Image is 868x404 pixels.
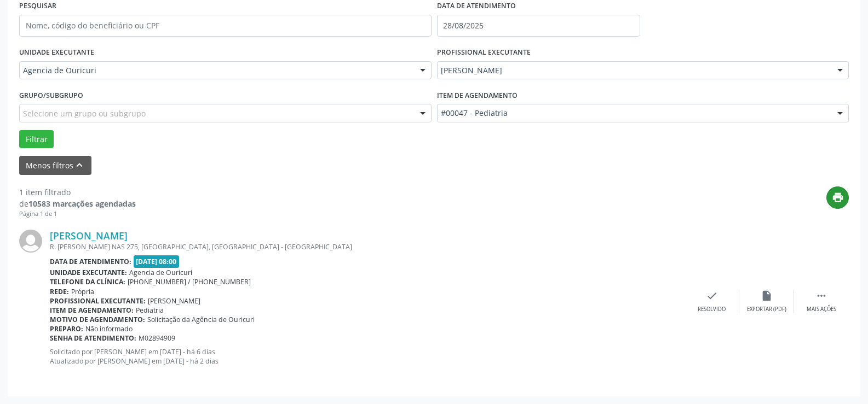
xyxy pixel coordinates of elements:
[50,296,146,306] b: Profissional executante:
[85,324,133,333] span: Não informado
[19,209,136,219] div: Página 1 de 1
[19,44,94,61] label: UNIDADE EXECUTANTE
[826,186,849,209] button: print
[19,87,83,104] label: Grupo/Subgrupo
[136,306,164,315] span: Pediatria
[437,87,518,104] label: Item de agendamento
[23,65,409,76] span: Agencia de Ouricuri
[128,277,251,286] span: [PHONE_NUMBER] / [PHONE_NUMBER]
[23,108,146,119] span: Selecione um grupo ou subgrupo
[134,255,180,268] span: [DATE] 08:00
[148,296,200,306] span: [PERSON_NAME]
[50,287,69,296] b: Rede:
[50,257,131,266] b: Data de atendimento:
[19,156,91,175] button: Menos filtroskeyboard_arrow_up
[441,65,827,76] span: [PERSON_NAME]
[815,290,827,302] i: 
[19,198,136,209] div: de
[441,108,827,119] span: #00047 - Pediatria
[129,268,192,277] span: Agencia de Ouricuri
[50,242,685,251] div: R. [PERSON_NAME] NAS 275, [GEOGRAPHIC_DATA], [GEOGRAPHIC_DATA] - [GEOGRAPHIC_DATA]
[50,324,83,333] b: Preparo:
[437,44,531,61] label: PROFISSIONAL EXECUTANTE
[73,159,85,171] i: keyboard_arrow_up
[19,15,432,37] input: Nome, código do beneficiário ou CPF
[706,290,718,302] i: check
[71,287,94,296] span: Própria
[832,191,844,203] i: print
[50,277,125,286] b: Telefone da clínica:
[19,130,54,149] button: Filtrar
[19,230,42,253] img: img
[19,186,136,198] div: 1 item filtrado
[50,333,136,343] b: Senha de atendimento:
[50,306,134,315] b: Item de agendamento:
[807,306,836,313] div: Mais ações
[747,306,786,313] div: Exportar (PDF)
[761,290,773,302] i: insert_drive_file
[50,315,145,324] b: Motivo de agendamento:
[147,315,255,324] span: Solicitação da Agência de Ouricuri
[28,198,136,209] strong: 10583 marcações agendadas
[437,15,640,37] input: Selecione um intervalo
[698,306,726,313] div: Resolvido
[50,268,127,277] b: Unidade executante:
[50,230,128,242] a: [PERSON_NAME]
[139,333,175,343] span: M02894909
[50,347,685,366] p: Solicitado por [PERSON_NAME] em [DATE] - há 6 dias Atualizado por [PERSON_NAME] em [DATE] - há 2 ...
